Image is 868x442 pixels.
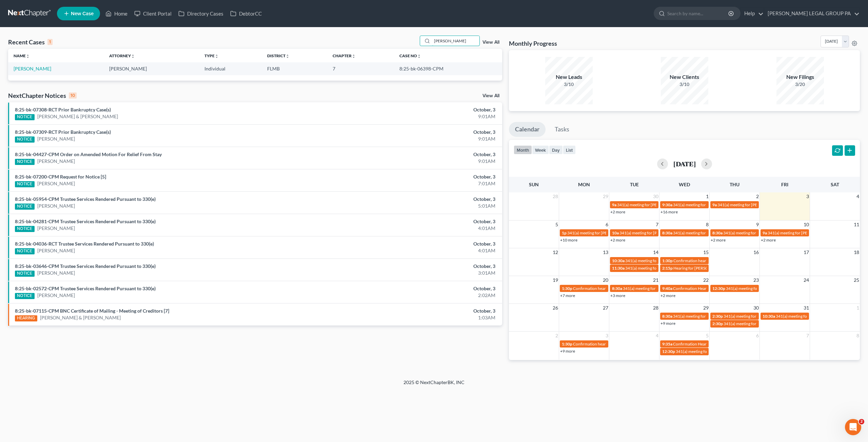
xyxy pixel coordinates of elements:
[15,114,35,120] div: NOTICE
[673,266,726,271] span: Hearing for [PERSON_NAME]
[662,286,672,291] span: 9:40a
[662,314,672,319] span: 8:30a
[703,276,709,284] span: 22
[856,192,860,201] span: 4
[215,54,219,58] i: unfold_more
[15,293,35,299] div: NOTICE
[711,237,726,243] a: +2 more
[705,220,709,229] span: 8
[768,230,833,235] span: 341(a) meeting for [PERSON_NAME]
[660,321,675,326] a: +9 more
[509,122,546,137] a: Calendar
[673,286,787,291] span: Confirmation Hearing for [PERSON_NAME] & [PERSON_NAME]
[660,209,678,214] a: +16 more
[15,181,35,187] div: NOTICE
[652,276,659,284] span: 21
[37,180,75,187] a: [PERSON_NAME]
[724,321,825,326] span: 341(a) meeting for [PERSON_NAME] & [PERSON_NAME]
[15,129,111,135] a: 8:25-bk-07309-RCT Prior Bankruptcy Case(s)
[340,158,495,165] div: 9:01AM
[619,230,685,235] span: 341(a) meeting for [PERSON_NAME]
[673,258,786,263] span: Confirmation hearing for [PERSON_NAME] & [PERSON_NAME]
[712,202,717,207] span: 9a
[340,173,495,180] div: October, 3
[529,182,539,187] span: Sun
[724,314,825,319] span: 341(a) meeting for [PERSON_NAME] & [PERSON_NAME]
[859,419,864,424] span: 2
[625,258,691,263] span: 341(a) meeting for [PERSON_NAME]
[763,314,775,319] span: 10:30a
[37,203,75,209] a: [PERSON_NAME]
[602,276,609,284] span: 20
[845,419,861,435] iframe: Intercom live chat
[617,202,683,207] span: 341(a) meeting for [PERSON_NAME]
[340,314,495,321] div: 1:03AM
[703,248,709,256] span: 15
[661,81,708,88] div: 3/10
[676,349,741,354] span: 341(a) meeting for [PERSON_NAME]
[15,196,156,202] a: 8:25-bk-05954-CPM Trustee Services Rendered Pursuant to 330(e)
[204,53,219,58] a: Typeunfold_more
[15,315,37,321] div: HEARING
[552,304,559,312] span: 26
[352,54,356,58] i: unfold_more
[703,304,709,312] span: 29
[340,180,495,187] div: 7:01AM
[552,276,559,284] span: 19
[15,174,106,180] a: 8:25-bk-07200-CPM Request for Notice [5]
[652,192,659,201] span: 30
[612,258,625,263] span: 10:30a
[69,92,77,99] div: 10
[8,91,77,100] div: NextChapter Notices
[755,332,759,340] span: 6
[340,203,495,209] div: 5:01AM
[730,182,739,187] span: Thu
[262,62,327,75] td: FLMB
[803,220,810,229] span: 10
[662,230,672,235] span: 8:30a
[610,293,625,298] a: +3 more
[241,379,627,391] div: 2025 © NextChapterBK, INC
[37,270,75,276] a: [PERSON_NAME]
[610,237,625,243] a: +2 more
[15,248,35,254] div: NOTICE
[712,230,723,235] span: 8:30a
[340,113,495,120] div: 9:01AM
[781,182,788,187] span: Fri
[610,209,625,214] a: +2 more
[340,151,495,158] div: October, 3
[761,237,776,243] a: +2 more
[573,341,650,346] span: Confirmation hearing for [PERSON_NAME]
[662,266,673,271] span: 2:15p
[660,293,675,298] a: +2 more
[806,192,810,201] span: 3
[340,196,495,203] div: October, 3
[560,293,575,298] a: +7 more
[340,240,495,247] div: October, 3
[679,182,690,187] span: Wed
[199,62,262,75] td: Individual
[612,266,625,271] span: 11:30a
[327,62,394,75] td: 7
[15,159,35,165] div: NOTICE
[37,225,75,232] a: [PERSON_NAME]
[705,332,709,340] span: 5
[514,145,532,154] button: month
[14,66,51,71] a: [PERSON_NAME]
[717,202,783,207] span: 341(a) meeting for [PERSON_NAME]
[15,241,154,247] a: 8:25-bk-04036-RCT Trustee Services Rendered Pursuant to 330(e)
[578,182,590,187] span: Mon
[102,7,131,20] a: Home
[563,145,576,154] button: list
[340,263,495,270] div: October, 3
[399,53,421,58] a: Case Nounfold_more
[705,192,709,201] span: 1
[340,225,495,232] div: 4:01AM
[755,220,759,229] span: 9
[340,308,495,314] div: October, 3
[71,11,94,16] span: New Case
[340,247,495,254] div: 4:01AM
[15,204,35,210] div: NOTICE
[14,53,30,58] a: Nameunfold_more
[652,248,659,256] span: 14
